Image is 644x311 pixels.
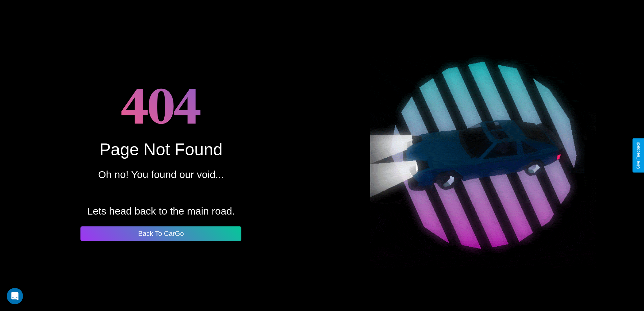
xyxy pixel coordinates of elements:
[87,165,235,220] p: Oh no! You found our void... Lets head back to the main road.
[80,226,241,241] button: Back To CarGo
[99,140,222,159] div: Page Not Found
[121,70,201,140] h1: 404
[636,142,641,169] div: Give Feedback
[370,43,596,268] img: spinning car
[7,288,23,304] div: Open Intercom Messenger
